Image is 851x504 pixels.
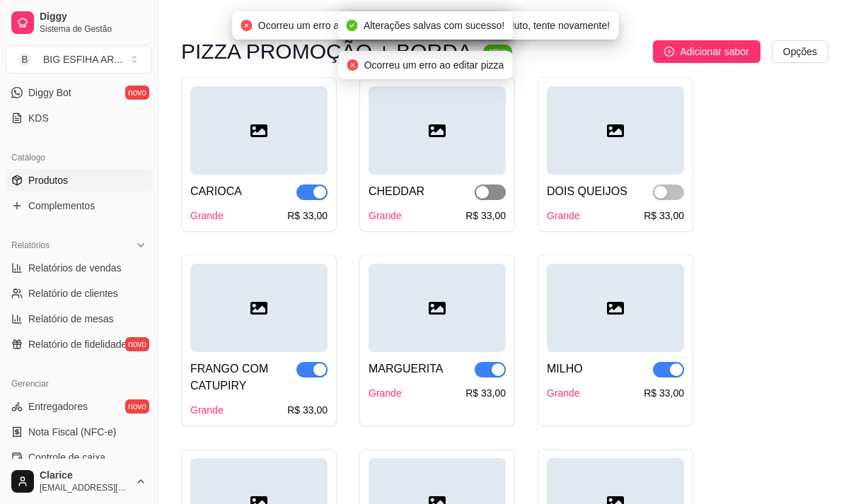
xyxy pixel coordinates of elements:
[6,464,152,498] button: Clarice[EMAIL_ADDRESS][DOMAIN_NAME]
[6,307,152,330] a: Relatório de mesas
[6,194,152,217] a: Complementos
[364,59,504,71] span: Ocorreu um erro ao editar pizza
[28,111,49,125] span: KDS
[28,425,116,439] span: Nota Fiscal (NFC-e)
[680,44,748,59] span: Adicionar sabor
[547,209,580,223] div: Grande
[28,173,68,187] span: Produtos
[547,386,580,400] div: Grande
[6,257,152,279] a: Relatórios de vendas
[364,20,504,31] span: Alterações salvas com sucesso!
[190,209,224,223] div: Grande
[6,373,152,395] div: Gerenciar
[28,450,105,464] span: Controle de caixa
[6,395,152,418] a: Entregadoresnovo
[6,146,152,169] div: Catálogo
[40,11,146,23] span: Diggy
[465,209,506,223] div: R$ 33,00
[644,209,684,223] div: R$ 33,00
[28,86,71,100] span: Diggy Bot
[6,6,152,40] a: DiggySistema de Gestão
[258,20,610,31] span: Ocorreu um erro ao alterar o status de visibilidade do produto, tente novamente!
[11,240,50,251] span: Relatórios
[369,183,424,200] div: CHEDDAR
[40,482,129,493] span: [EMAIL_ADDRESS][DOMAIN_NAME]
[6,282,152,305] a: Relatório de clientes
[653,40,760,63] button: Adicionar sabor
[28,286,118,300] span: Relatório de clientes
[241,20,253,31] span: close-circle
[465,386,506,400] div: R$ 33,00
[28,199,95,213] span: Complementos
[6,169,152,192] a: Produtos
[369,361,443,377] div: MARGUERITA
[287,403,328,417] div: R$ 33,00
[190,403,224,417] div: Grande
[190,361,296,394] div: FRANGO COM CATUPIRY
[287,209,328,223] div: R$ 33,00
[664,47,674,57] span: plus-circle
[28,312,114,326] span: Relatório de mesas
[783,44,817,59] span: Opções
[40,23,146,35] span: Sistema de Gestão
[18,52,32,66] span: B
[28,337,127,351] span: Relatório de fidelidade
[28,261,122,275] span: Relatórios de vendas
[347,59,359,71] span: close-circle
[483,45,512,59] sup: ativa
[6,107,152,129] a: KDS
[772,40,828,63] button: Opções
[43,52,122,66] div: BIG ESFIHA AR ...
[6,333,152,356] a: Relatório de fidelidadenovo
[369,386,402,400] div: Grande
[6,81,152,104] a: Diggy Botnovo
[6,45,152,74] button: Select a team
[347,20,358,31] span: check-circle
[6,446,152,469] a: Controle de caixa
[40,469,129,482] span: Clarice
[190,183,242,200] div: CARIOCA
[6,421,152,443] a: Nota Fiscal (NFC-e)
[547,361,583,377] div: MILHO
[547,183,627,200] div: DOIS QUEIJOS
[181,43,472,60] h3: PIZZA PROMOÇÃO + BORDA
[369,209,402,223] div: Grande
[28,399,88,414] span: Entregadores
[644,386,684,400] div: R$ 33,00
